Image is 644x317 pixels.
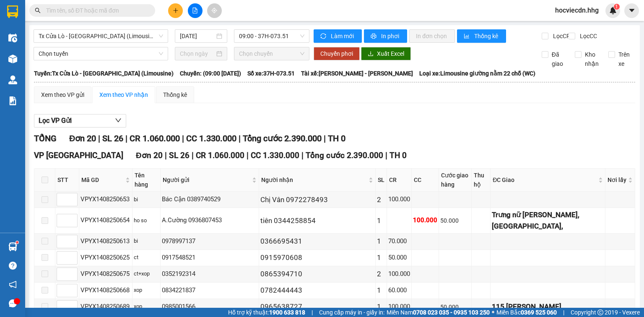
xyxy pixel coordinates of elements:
span: | [385,151,387,160]
div: 1 [377,252,385,263]
span: Loại xe: Limousine giường nằm 22 chỗ (WC) [419,69,535,78]
div: 0352192314 [162,269,257,279]
button: caret-down [624,3,639,18]
span: | [324,133,326,143]
span: notification [9,281,17,288]
div: 1 [377,236,385,247]
img: warehouse-icon [8,55,17,63]
span: Xuất Excel [377,49,404,58]
div: VPYX1408250613 [80,236,131,247]
button: syncLàm mới [314,29,362,43]
div: 0978997137 [162,236,257,247]
div: Thống kê [163,90,187,99]
div: A.Cường 0936807453 [162,216,257,226]
span: | [98,133,100,143]
span: Lọc VP Gửi [39,115,72,126]
div: 50.000 [440,216,470,225]
button: Lọc VP Gửi [34,114,126,127]
span: sync [320,33,327,40]
span: | [239,133,241,143]
img: warehouse-icon [8,75,17,84]
div: Xem theo VP gửi [41,90,84,99]
span: | [165,151,167,160]
div: 100.000 [388,302,410,312]
button: printerIn phơi [364,29,407,43]
span: printer [371,33,378,40]
div: 50.000 [440,302,470,312]
span: aim [211,8,217,13]
span: SL 26 [102,133,123,143]
span: VP [GEOGRAPHIC_DATA] [34,151,123,160]
th: STT [55,169,79,192]
div: xop [134,302,159,311]
span: CC 1.330.000 [186,133,236,143]
span: Tài xế: [PERSON_NAME] - [PERSON_NAME] [301,69,413,78]
div: 0965638727 [260,301,374,312]
button: downloadXuất Excel [361,47,411,60]
button: plus [168,3,183,18]
th: Cước giao hàng [439,169,472,192]
span: Trên xe [615,50,636,68]
div: ho so [134,216,159,225]
th: CR [387,169,412,192]
div: 0834221837 [162,286,257,296]
div: xop [134,286,159,294]
span: TỔNG [34,133,57,143]
span: Miền Nam [387,308,490,317]
span: message [9,299,17,307]
div: VPYX1408250689 [80,302,131,312]
span: TH 0 [328,133,345,143]
span: Lọc CC [576,31,598,41]
span: Nơi lấy [608,175,626,184]
button: file-add [188,3,203,18]
div: 70.000 [388,236,410,247]
span: Cung cấp máy in - giấy in: [319,308,384,317]
span: ⚪️ [492,311,494,314]
strong: 0708 023 035 - 0935 103 250 [413,309,490,316]
span: Thống kê [474,31,499,41]
div: 2 [377,268,385,280]
span: Đã giao [548,50,569,68]
td: VPYX1408250613 [79,234,132,250]
span: download [368,51,374,57]
span: Chọn tuyến [39,47,163,60]
th: Tên hàng [132,169,161,192]
span: Làm mới [331,31,355,41]
div: 50.000 [388,253,410,263]
span: Đơn 20 [136,151,163,160]
button: In đơn chọn [409,29,455,43]
div: 0915970608 [260,252,374,263]
div: 115 [PERSON_NAME] [492,301,604,312]
img: warehouse-icon [8,34,17,42]
div: 0865394710 [260,268,374,280]
span: Đơn 20 [69,133,96,143]
div: 0366695431 [260,236,374,247]
span: Chọn chuyến [239,47,305,60]
span: Số xe: 37H-073.51 [247,69,295,78]
span: | [563,308,564,317]
input: 15/08/2025 [180,31,214,41]
span: | [192,151,194,160]
span: Lọc CR [550,31,571,41]
span: | [125,133,127,143]
span: CC 1.330.000 [251,151,299,160]
div: Bác Cận 0389740529 [162,195,257,205]
img: icon-new-feature [609,7,617,14]
td: VPYX1408250668 [79,283,132,299]
div: 2 [377,194,385,205]
span: In phơi [381,31,400,41]
div: 0917548521 [162,253,257,263]
button: aim [207,3,222,18]
span: SL 26 [169,151,190,160]
span: plus [173,8,179,13]
div: VPYX1408250625 [80,253,131,263]
button: bar-chartThống kê [457,29,506,43]
div: 100.000 [413,216,437,226]
span: | [301,151,304,160]
sup: 1 [614,4,620,10]
span: Tổng cước 2.390.000 [243,133,322,143]
div: bi [134,195,159,204]
span: Hỗ trợ kỹ thuật: [228,308,305,317]
div: 0782444443 [260,285,374,296]
div: 1 [377,301,385,312]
